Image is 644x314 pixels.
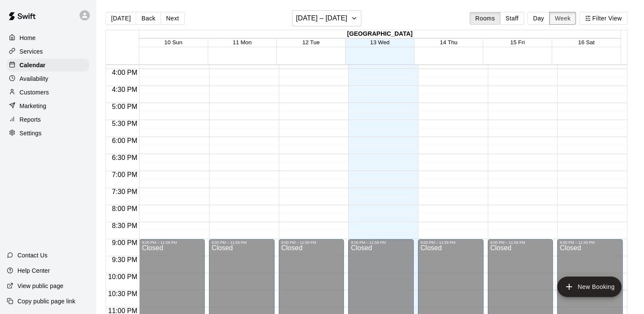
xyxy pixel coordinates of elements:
[20,61,46,69] p: Calendar
[527,12,550,25] button: Day
[7,45,89,58] a: Services
[106,290,139,297] span: 10:30 PM
[20,88,49,97] p: Customers
[110,86,140,93] span: 4:30 PM
[17,266,50,275] p: Help Center
[490,240,551,245] div: 9:00 PM – 11:59 PM
[110,188,140,195] span: 7:30 PM
[281,240,342,245] div: 9:00 PM – 11:59 PM
[7,100,89,112] a: Marketing
[351,240,411,245] div: 9:00 PM – 11:59 PM
[110,137,140,144] span: 6:00 PM
[212,240,272,245] div: 9:00 PM – 11:59 PM
[160,12,184,25] button: Next
[110,239,140,246] span: 9:00 PM
[7,86,89,99] a: Customers
[510,39,525,46] button: 15 Fri
[106,12,136,25] button: [DATE]
[110,154,140,161] span: 6:30 PM
[20,129,42,137] p: Settings
[110,205,140,212] span: 8:00 PM
[164,39,182,46] button: 10 Sun
[500,12,524,25] button: Staff
[421,240,481,245] div: 9:00 PM – 11:59 PM
[549,12,576,25] button: Week
[110,69,140,76] span: 4:00 PM
[7,59,89,71] a: Calendar
[20,47,43,56] p: Services
[20,34,36,42] p: Home
[110,120,140,127] span: 5:30 PM
[110,222,140,229] span: 8:30 PM
[142,240,202,245] div: 9:00 PM – 11:59 PM
[7,72,89,85] a: Availability
[469,12,500,25] button: Rooms
[292,10,361,26] button: [DATE] – [DATE]
[7,127,89,140] a: Settings
[110,171,140,178] span: 7:00 PM
[136,12,161,25] button: Back
[139,30,621,38] div: [GEOGRAPHIC_DATA]
[110,103,140,110] span: 5:00 PM
[7,31,89,44] a: Home
[302,39,320,46] button: 12 Tue
[20,74,49,83] p: Availability
[233,39,252,46] button: 11 Mon
[106,273,139,280] span: 10:00 PM
[20,102,46,110] p: Marketing
[560,240,620,245] div: 9:00 PM – 11:59 PM
[296,12,347,24] h6: [DATE] – [DATE]
[7,113,89,126] a: Reports
[370,39,389,46] button: 13 Wed
[440,39,457,46] button: 14 Thu
[578,39,595,46] button: 16 Sat
[17,251,48,260] p: Contact Us
[17,282,63,290] p: View public page
[20,115,41,124] p: Reports
[579,12,627,25] button: Filter View
[110,256,140,263] span: 9:30 PM
[17,297,75,305] p: Copy public page link
[557,277,621,297] button: add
